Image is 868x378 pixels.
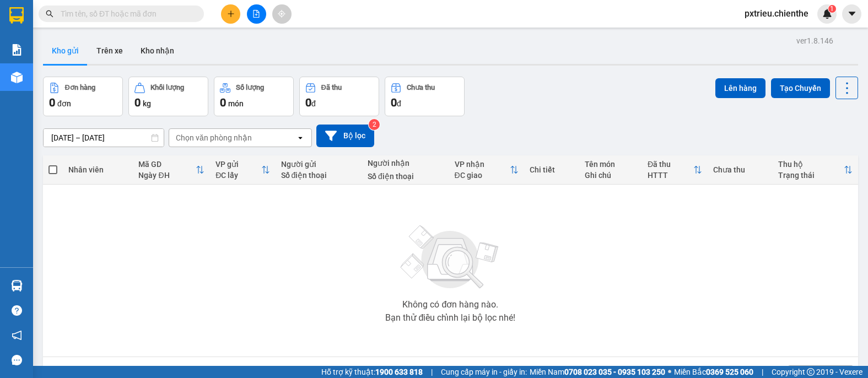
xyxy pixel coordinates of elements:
[385,77,465,116] button: Chưa thu0đ
[585,160,637,169] div: Tên món
[305,96,311,109] span: 0
[668,370,671,374] span: ⚪️
[321,366,423,378] span: Hỗ trợ kỹ thuật:
[278,10,285,18] span: aim
[247,4,266,24] button: file-add
[778,160,844,169] div: Thu hộ
[11,44,23,56] img: solution-icon
[822,9,832,19] img: icon-new-feature
[252,10,260,18] span: file-add
[49,96,55,109] span: 0
[176,132,252,143] div: Chọn văn phòng nhận
[272,4,292,24] button: aim
[828,5,836,13] sup: 1
[397,99,401,108] span: đ
[407,84,435,91] div: Chưa thu
[674,366,753,378] span: Miền Bắc
[369,119,380,130] sup: 2
[281,160,357,169] div: Người gửi
[449,155,525,185] th: Toggle SortBy
[220,96,226,109] span: 0
[530,165,574,174] div: Chi tiết
[227,10,235,18] span: plus
[807,368,815,376] span: copyright
[134,96,141,109] span: 0
[150,84,184,91] div: Khối lượng
[9,7,24,24] img: logo-vxr
[57,99,71,108] span: đơn
[706,368,753,376] strong: 0369 525 060
[132,37,183,64] button: Kho nhận
[138,160,196,169] div: Mã GD
[11,280,23,291] img: warehouse-icon
[368,172,444,181] div: Số điện thoại
[385,314,515,322] div: Bạn thử điều chỉnh lại bộ lọc nhé!
[321,84,342,91] div: Đã thu
[236,84,264,91] div: Số lượng
[296,133,305,142] svg: open
[713,165,767,174] div: Chưa thu
[215,171,261,180] div: ĐC lấy
[530,366,665,378] span: Miền Nam
[391,96,397,109] span: 0
[762,366,763,378] span: |
[441,366,527,378] span: Cung cấp máy in - giấy in:
[395,219,505,296] img: svg+xml;base64,PHN2ZyBjbGFzcz0ibGlzdC1wbHVnX19zdmciIHhtbG5zPSJodHRwOi8vd3d3LnczLm9yZy8yMDAwL3N2Zy...
[773,155,858,185] th: Toggle SortBy
[715,78,765,98] button: Lên hàng
[585,171,637,180] div: Ghi chú
[281,171,357,180] div: Số điện thoại
[133,155,210,185] th: Toggle SortBy
[12,305,22,316] span: question-circle
[375,368,423,376] strong: 1900 633 818
[221,4,240,24] button: plus
[842,4,861,24] button: caret-down
[43,37,88,64] button: Kho gửi
[402,300,498,309] div: Không có đơn hàng nào.
[311,99,316,108] span: đ
[65,84,95,91] div: Đơn hàng
[642,155,708,185] th: Toggle SortBy
[648,171,693,180] div: HTTT
[316,125,374,147] button: Bộ lọc
[138,171,196,180] div: Ngày ĐH
[228,99,244,108] span: món
[299,77,379,116] button: Đã thu0đ
[431,366,433,378] span: |
[455,160,510,169] div: VP nhận
[214,77,294,116] button: Số lượng0món
[796,35,833,47] div: ver 1.8.146
[736,7,817,20] span: pxtrieu.chienthe
[830,5,834,13] span: 1
[68,165,127,174] div: Nhân viên
[43,77,123,116] button: Đơn hàng0đơn
[11,72,23,83] img: warehouse-icon
[368,159,444,168] div: Người nhận
[46,10,53,18] span: search
[771,78,830,98] button: Tạo Chuyến
[778,171,844,180] div: Trạng thái
[44,129,164,147] input: Select a date range.
[88,37,132,64] button: Trên xe
[847,9,857,19] span: caret-down
[210,155,275,185] th: Toggle SortBy
[564,368,665,376] strong: 0708 023 035 - 0935 103 250
[61,8,191,20] input: Tìm tên, số ĐT hoặc mã đơn
[128,77,208,116] button: Khối lượng0kg
[648,160,693,169] div: Đã thu
[143,99,151,108] span: kg
[12,330,22,341] span: notification
[455,171,510,180] div: ĐC giao
[12,355,22,365] span: message
[215,160,261,169] div: VP gửi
